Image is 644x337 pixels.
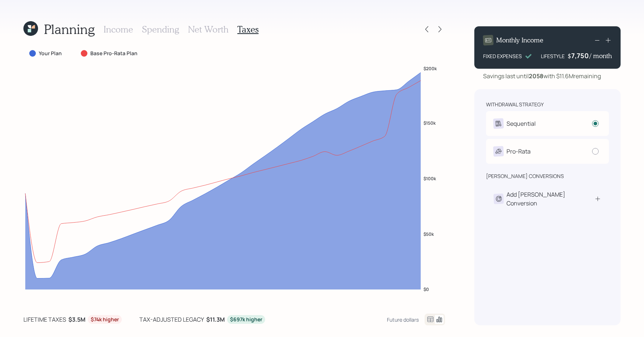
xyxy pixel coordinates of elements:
[90,50,138,57] label: Base Pro-Rata Plan
[230,316,262,323] div: $697k higher
[529,72,543,80] b: 2058
[541,52,565,60] div: LIFESTYLE
[139,315,204,324] div: tax-adjusted legacy
[424,175,437,182] tspan: $100k
[424,120,437,126] tspan: $150k
[206,315,225,323] b: $11.3M
[387,316,419,323] div: Future dollars
[424,231,435,237] tspan: $50k
[424,287,430,293] tspan: $0
[188,24,229,35] h3: Net Worth
[571,51,590,60] div: 7,750
[237,24,259,35] h3: Taxes
[506,147,531,156] div: Pro-Rata
[496,36,543,44] h4: Monthly Income
[142,24,179,35] h3: Spending
[483,52,522,60] div: FIXED EXPENSES
[23,315,66,324] div: lifetime taxes
[424,65,438,72] tspan: $200k
[103,24,133,35] h3: Income
[590,52,612,60] h4: / month
[68,315,86,323] b: $3.5M
[91,316,119,323] div: $74k higher
[483,72,601,80] div: Savings last until with $11.6M remaining
[39,50,62,57] label: Your Plan
[506,119,536,128] div: Sequential
[486,101,544,108] div: withdrawal strategy
[486,173,564,180] div: [PERSON_NAME] conversions
[44,21,95,37] h1: Planning
[506,190,594,208] div: Add [PERSON_NAME] Conversion
[568,52,571,60] h4: $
